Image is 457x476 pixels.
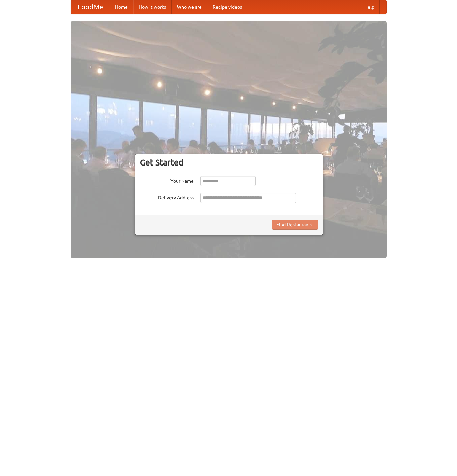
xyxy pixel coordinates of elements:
[359,0,380,14] a: Help
[140,176,194,184] label: Your Name
[207,0,247,14] a: Recipe videos
[133,0,172,14] a: How it works
[71,0,110,14] a: FoodMe
[140,157,318,168] h3: Get Started
[272,220,318,230] button: Find Restaurants!
[140,193,194,201] label: Delivery Address
[172,0,207,14] a: Who we are
[110,0,133,14] a: Home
